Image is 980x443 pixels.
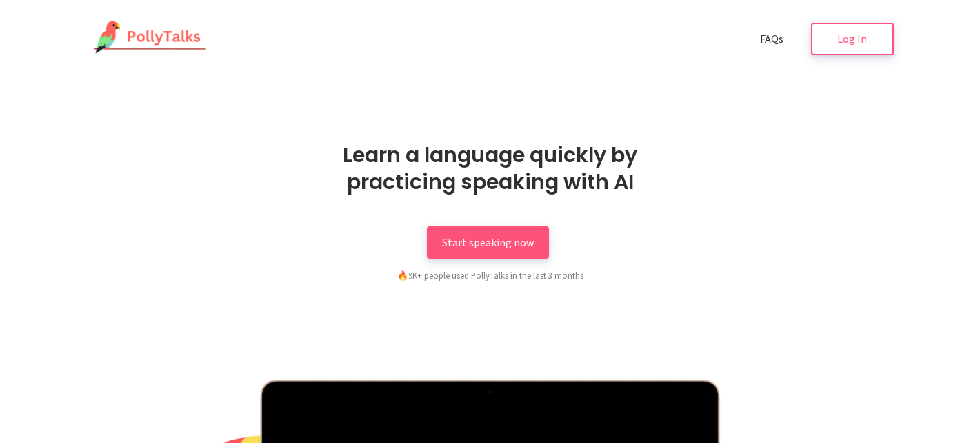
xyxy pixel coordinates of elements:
span: Log In [837,32,867,46]
a: Log In [811,23,894,55]
span: FAQs [760,32,783,46]
h1: Learn a language quickly by practicing speaking with AI [301,141,680,195]
img: PollyTalks Logo [87,21,207,55]
a: FAQs [745,23,799,55]
a: Start speaking now [427,226,549,259]
span: Start speaking now [442,235,534,249]
div: 9K+ people used PollyTalks in the last 3 months [325,268,656,282]
span: fire [397,270,408,281]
